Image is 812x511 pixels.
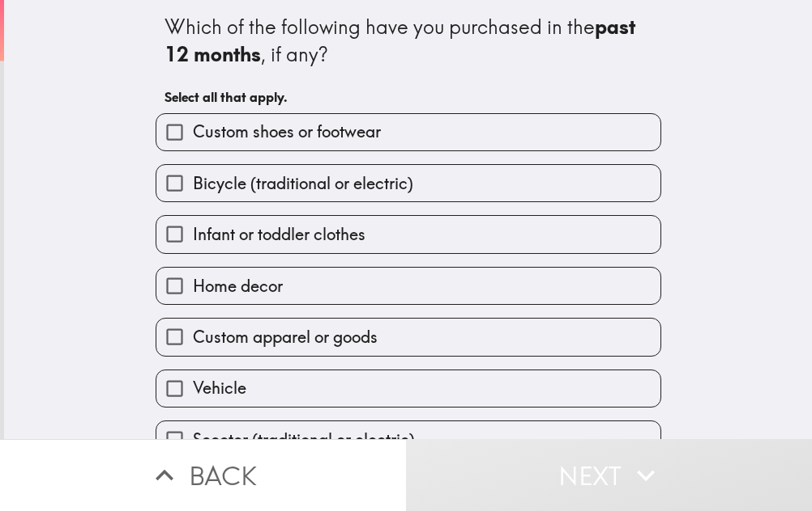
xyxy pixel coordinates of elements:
[193,429,415,451] span: Scooter (traditional or electric)
[165,88,652,106] h6: Select all that apply.
[193,172,413,195] span: Bicycle (traditional or electric)
[156,216,660,252] button: Infant or toddler clothes
[156,421,660,458] button: Scooter (traditional or electric)
[156,319,660,355] button: Custom apparel or goods
[193,377,246,399] span: Vehicle
[193,223,365,246] span: Infant or toddler clothes
[156,165,660,201] button: Bicycle (traditional or electric)
[193,120,381,143] span: Custom shoes or footwear
[406,439,812,511] button: Next
[165,15,640,66] b: past 12 months
[156,114,660,150] button: Custom shoes or footwear
[193,275,283,298] span: Home decor
[193,326,378,348] span: Custom apparel or goods
[156,268,660,304] button: Home decor
[156,370,660,407] button: Vehicle
[165,14,652,68] div: Which of the following have you purchased in the , if any?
